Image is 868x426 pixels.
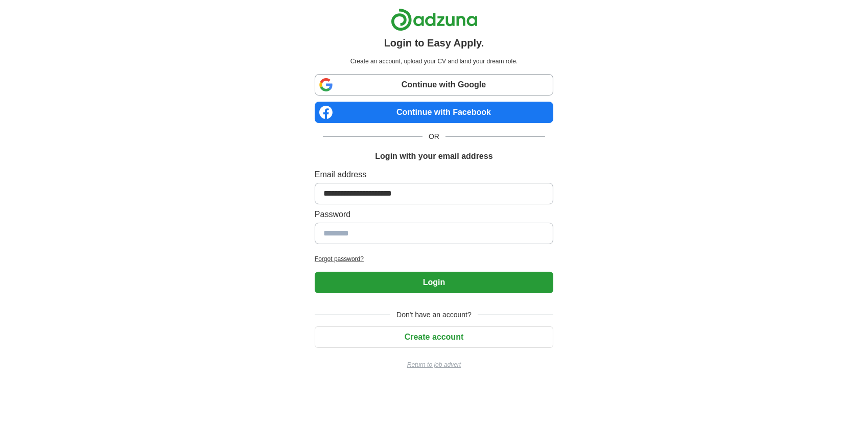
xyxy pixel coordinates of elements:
[423,131,445,142] span: OR
[315,333,553,341] a: Create account
[375,150,492,162] h1: Login with your email address
[390,310,478,320] span: Don't have an account?
[315,102,553,123] a: Continue with Facebook
[315,74,553,96] a: Continue with Google
[315,169,553,181] label: Email address
[315,254,553,264] a: Forgot password?
[315,326,553,348] button: Create account
[315,360,553,369] a: Return to job advert
[315,208,553,221] label: Password
[391,8,478,31] img: Adzuna logo
[384,35,484,51] h1: Login to Easy Apply.
[315,272,553,293] button: Login
[317,57,551,66] p: Create an account, upload your CV and land your dream role.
